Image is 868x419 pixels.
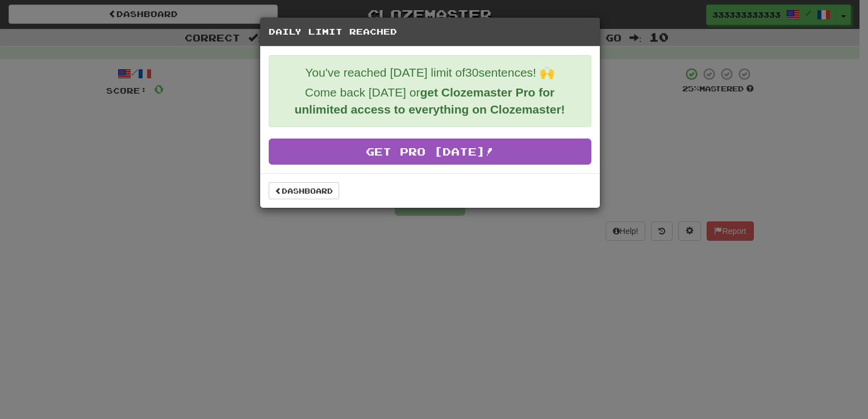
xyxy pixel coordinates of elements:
p: Come back [DATE] or [278,84,582,118]
p: You've reached [DATE] limit of 30 sentences! 🙌 [278,64,582,81]
strong: get Clozemaster Pro for unlimited access to everything on Clozemaster! [294,86,565,116]
a: Dashboard [269,182,339,199]
a: Get Pro [DATE]! [269,139,591,165]
h5: Daily Limit Reached [269,26,591,37]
